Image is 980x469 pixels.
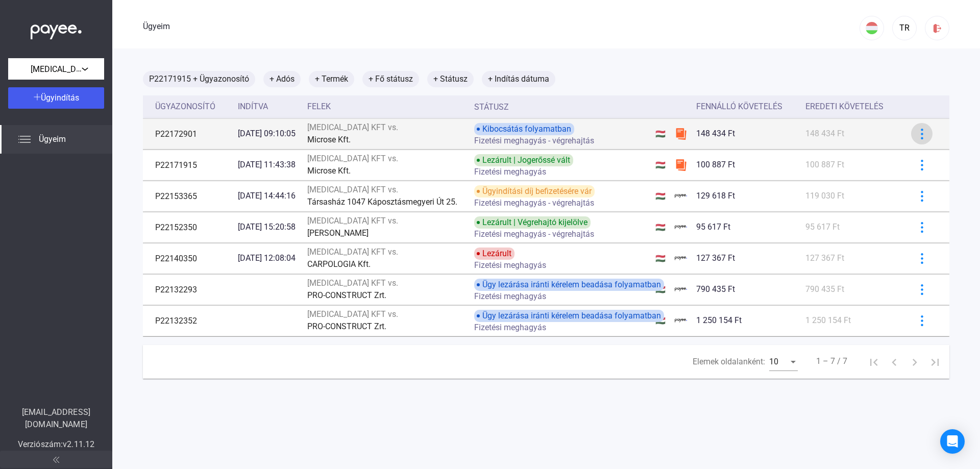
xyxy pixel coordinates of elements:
font: [MEDICAL_DATA] KFT vs. [307,278,398,288]
button: Előző oldal [884,352,904,372]
font: 🇭🇺 [655,129,666,139]
font: 🇭🇺 [655,191,666,201]
font: 127 367 Ft [805,253,844,263]
font: 100 887 Ft [696,160,735,169]
font: [MEDICAL_DATA] KFT vs. [307,247,398,257]
font: 119 030 Ft [805,191,844,201]
button: kékebb [911,216,933,238]
font: 1 250 154 Ft [696,315,742,325]
font: + Státusz [433,74,468,84]
button: HU [860,16,884,40]
img: kékebb [917,222,927,233]
font: P22153365 [155,191,197,201]
div: Indítva [238,101,299,113]
button: kékebb [911,248,933,269]
font: + Ügyazonosító [193,74,249,84]
font: Ügyindítás [41,93,79,103]
font: Fizetési meghagyás [474,291,546,301]
font: 148 434 Ft [805,129,844,138]
font: Fizetési meghagyás [474,260,546,270]
font: Felek [307,102,331,111]
button: [MEDICAL_DATA] Kft. [8,58,104,80]
img: kedvezményezett-logó [675,283,687,295]
button: kékebb [911,123,933,144]
font: 🇭🇺 [655,254,666,263]
button: Első oldal [864,352,884,372]
font: Ügy lezárása iránti kérelem beadása folyamatban [482,311,661,320]
mat-select: Elemek oldalanként: [769,356,798,368]
font: PRO-CONSTRUCT Zrt. [307,290,386,300]
button: kékebb [911,310,933,331]
font: Ügyindítási díj befizetésére vár [482,186,592,196]
font: 95 617 Ft [696,222,730,232]
font: [DATE] 15:20:58 [238,222,296,232]
img: kijelentkezés-piros [932,23,943,34]
font: + Fő státusz [369,74,413,84]
font: Lezárult | Jogerőssé vált [482,155,570,165]
font: [MEDICAL_DATA] KFT vs. [307,216,398,226]
img: kedvezményezett-logó [675,314,687,327]
font: 127 367 Ft [696,253,735,263]
font: PRO-CONSTRUCT Zrt. [307,322,386,331]
font: P22172901 [155,129,197,139]
font: 🇭🇺 [655,223,666,232]
button: Utolsó oldal [925,352,945,372]
font: + Termék [315,74,348,84]
img: kedvezményezett-logó [675,190,687,202]
font: Lezárult | Végrehajtó kijelölve [482,217,587,227]
img: list.svg [18,133,31,145]
font: Lezárult [482,249,511,258]
font: Fizetési meghagyás [474,167,546,177]
font: CARPOLOGIA Kft. [307,259,371,269]
div: Eredeti követelés [805,101,898,113]
font: P22132352 [155,316,197,326]
font: Eredeti követelés [805,102,884,111]
font: 🇭🇺 [655,160,666,170]
font: TR [899,23,910,33]
button: kékebb [911,154,933,176]
font: Ügyeim [39,134,66,144]
img: plus-white.svg [34,93,41,101]
div: Fennálló követelés [696,101,798,113]
img: kékebb [917,284,927,295]
img: kékebb [917,253,927,264]
div: Intercom Messenger megnyitása [940,429,965,454]
font: P22171915 [149,74,191,84]
img: kékebb [917,129,927,139]
button: Következő oldal [904,352,925,372]
font: P22171915 [155,160,197,170]
button: kijelentkezés-piros [925,16,949,40]
font: [DATE] 12:08:04 [238,253,296,263]
font: Fizetési meghagyás - végrehajtás [474,198,594,208]
font: [DATE] 09:10:05 [238,129,296,138]
font: [EMAIL_ADDRESS][DOMAIN_NAME] [22,407,90,429]
font: Microse Kft. [307,166,351,176]
font: + Adós [269,74,295,84]
font: Verziószám: [18,439,63,449]
img: kékebb [917,191,927,202]
font: [DATE] 14:44:16 [238,191,296,201]
font: Fizetési meghagyás - végrehajtás [474,136,594,145]
font: 1 – 7 / 7 [816,356,847,366]
font: [MEDICAL_DATA] KFT vs. [307,122,398,132]
font: Ügyeim [143,21,170,31]
font: + Indítás dátuma [488,74,549,84]
font: Fizetési meghagyás - végrehajtás [474,229,594,239]
img: HU [866,22,878,34]
font: P22132293 [155,285,197,294]
button: kékebb [911,185,933,207]
font: Microse Kft. [307,135,351,144]
img: szamlazzhu-mini [675,128,687,140]
font: 95 617 Ft [805,222,840,232]
font: 1 250 154 Ft [805,315,851,325]
font: Ügyazonosító [155,102,215,111]
font: Elemek oldalanként: [693,357,765,366]
font: Kibocsátás folyamatban [482,124,571,134]
font: [MEDICAL_DATA] Kft. [31,64,107,74]
font: [MEDICAL_DATA] KFT vs. [307,154,398,163]
font: Fennálló követelés [696,102,782,111]
font: 148 434 Ft [696,129,735,138]
img: kékebb [917,315,927,326]
font: [PERSON_NAME] [307,228,369,238]
button: Ügyindítás [8,87,104,109]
